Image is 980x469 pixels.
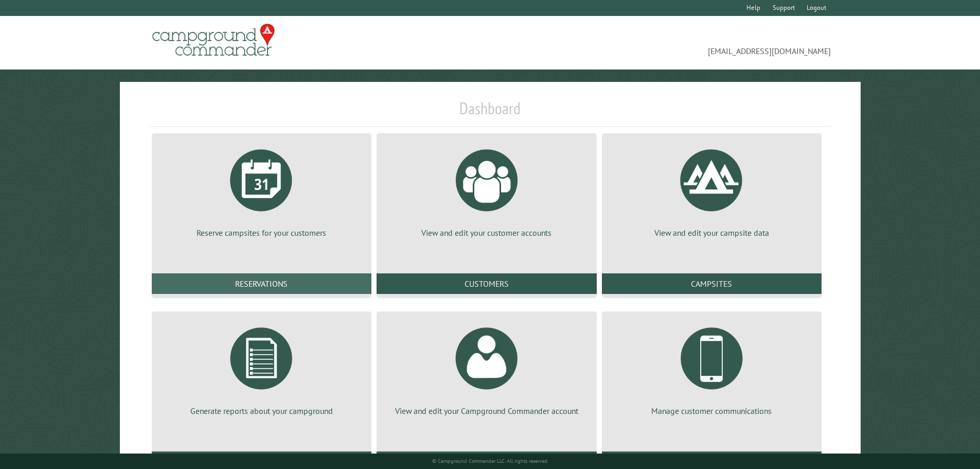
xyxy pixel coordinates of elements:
a: Reserve campsites for your customers [164,142,359,238]
a: Customers [377,273,596,294]
a: View and edit your Campground Commander account [389,320,584,416]
a: Reservations [152,273,371,294]
img: Campground Commander [149,20,278,60]
a: Generate reports about your campground [164,320,359,416]
span: [EMAIL_ADDRESS][DOMAIN_NAME] [490,28,831,57]
p: Generate reports about your campground [164,405,359,416]
p: View and edit your Campground Commander account [389,405,584,416]
small: © Campground Commander LLC. All rights reserved. [432,458,548,464]
h1: Dashboard [149,98,831,127]
p: Manage customer communications [614,405,809,416]
a: Campsites [602,273,822,294]
p: View and edit your campsite data [614,227,809,238]
a: View and edit your customer accounts [389,142,584,238]
p: Reserve campsites for your customers [164,227,359,238]
a: Manage customer communications [614,320,809,416]
a: View and edit your campsite data [614,142,809,238]
p: View and edit your customer accounts [389,227,584,238]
